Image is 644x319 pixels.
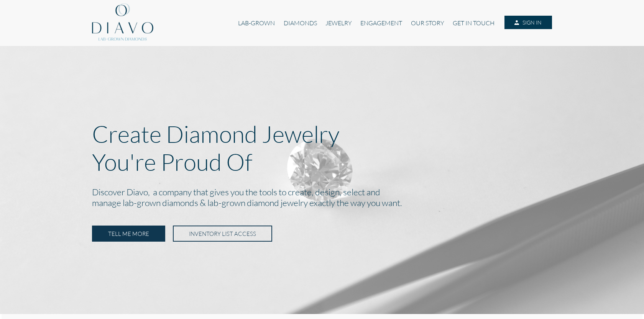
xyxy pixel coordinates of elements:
a: DIAMONDS [279,16,321,30]
a: JEWELRY [321,16,356,30]
h2: Discover Diavo, a company that gives you the tools to create, design, select and manage lab-grown... [92,185,552,211]
a: ENGAGEMENT [356,16,406,30]
a: INVENTORY LIST ACCESS [173,226,272,242]
p: Create Diamond Jewelry You're Proud Of [92,120,552,176]
a: TELL ME MORE [92,226,165,242]
a: SIGN IN [504,16,552,29]
a: LAB-GROWN [234,16,279,30]
a: OUR STORY [407,16,449,30]
a: GET IN TOUCH [449,16,499,30]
